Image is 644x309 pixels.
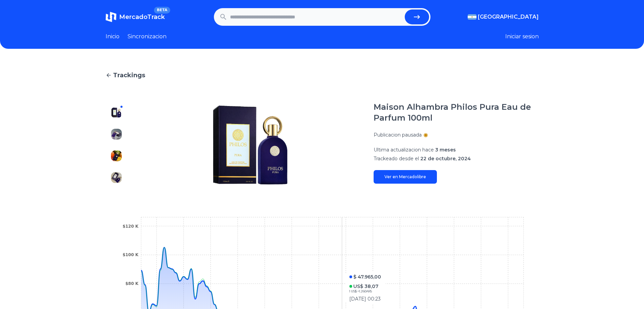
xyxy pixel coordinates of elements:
a: Ver en Mercadolibre [374,170,437,184]
button: Iniciar sesion [505,33,539,41]
img: Maison Alhambra Philos Pura Eau de Parfum 100ml [141,102,360,188]
a: MercadoTrackBETA [106,12,165,22]
p: Publicacion pausada [374,131,422,138]
img: Argentina [468,14,476,20]
span: Ultima actualizacion hace [374,147,434,153]
img: Maison Alhambra Philos Pura Eau de Parfum 100ml [111,129,122,140]
span: Trackings [113,70,145,80]
span: Trackeado desde el [374,156,419,162]
span: [GEOGRAPHIC_DATA] [478,13,539,21]
span: 3 meses [435,147,456,153]
span: 22 de octubre, 2024 [420,156,471,162]
a: Trackings [106,70,539,80]
tspan: $100 K [123,252,139,257]
button: [GEOGRAPHIC_DATA] [468,13,539,21]
a: Sincronizacion [128,33,166,41]
tspan: $80 K [125,281,138,286]
span: MercadoTrack [119,13,165,21]
img: Maison Alhambra Philos Pura Eau de Parfum 100ml [111,172,122,183]
img: MercadoTrack [106,12,116,22]
a: Inicio [106,33,119,41]
span: BETA [154,7,170,14]
img: Maison Alhambra Philos Pura Eau de Parfum 100ml [111,107,122,118]
h1: Maison Alhambra Philos Pura Eau de Parfum 100ml [374,102,539,123]
tspan: $120 K [123,224,139,229]
img: Maison Alhambra Philos Pura Eau de Parfum 100ml [111,150,122,161]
